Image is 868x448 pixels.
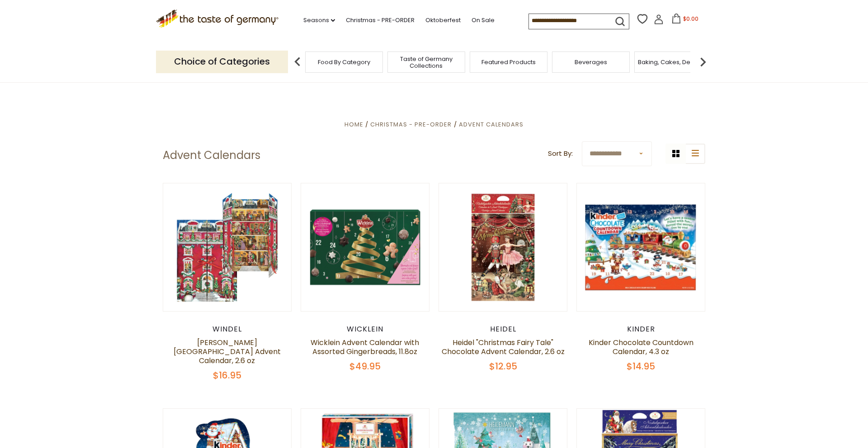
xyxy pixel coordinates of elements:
[481,59,536,65] a: Featured Products
[213,369,241,382] span: $16.95
[301,183,429,311] img: Wicklein Advent Calendar with Assorted Gingerbreads, 11.8oz
[370,120,452,129] a: Christmas - PRE-ORDER
[311,337,419,357] a: Wicklein Advent Calendar with Assorted Gingerbreads, 11.8oz
[346,15,415,25] a: Christmas - PRE-ORDER
[425,15,461,25] a: Oktoberfest
[459,120,524,129] a: Advent Calendars
[439,325,567,334] div: Heidel
[163,183,291,311] img: Windel Manor House Advent Calendar, 2.6 oz
[349,360,381,373] span: $49.95
[442,337,565,357] a: Heidel "Christmas Fairy Tale" Chocolate Advent Calendar, 2.6 oz
[576,325,705,334] div: Kinder
[489,360,517,373] span: $12.95
[472,15,495,25] a: On Sale
[694,53,712,71] img: next arrow
[665,14,704,27] button: $0.00
[303,15,335,25] a: Seasons
[163,325,292,334] div: Windel
[439,183,567,311] img: Heidel "Christmas Fairy Tale" Chocolate Advent Calendar, 2.6 oz
[548,148,573,159] label: Sort By:
[301,325,429,334] div: Wicklein
[174,337,281,366] a: [PERSON_NAME][GEOGRAPHIC_DATA] Advent Calendar, 2.6 oz
[638,59,708,65] a: Baking, Cakes, Desserts
[344,120,363,129] a: Home
[288,53,307,71] img: previous arrow
[318,59,370,65] a: Food By Category
[589,337,693,357] a: Kinder Chocolate Countdown Calendar, 4.3 oz
[156,51,288,73] p: Choice of Categories
[575,59,607,65] a: Beverages
[577,183,705,311] img: Kinder Chocolate Countdown Calendar, 4.3 oz
[683,15,698,23] span: $0.00
[163,149,260,162] h1: Advent Calendars
[627,360,655,373] span: $14.95
[390,56,462,69] a: Taste of Germany Collections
